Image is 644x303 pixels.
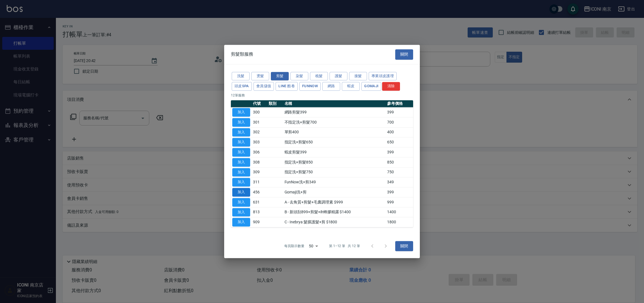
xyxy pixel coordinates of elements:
[232,158,250,167] button: 加入
[252,100,267,107] th: 代號
[395,49,413,60] button: 關閉
[386,100,413,107] th: 參考價格
[283,127,386,137] td: 單剪400
[386,107,413,117] td: 399
[252,197,267,207] td: 631
[283,157,386,167] td: 指定洗+剪髮850
[386,137,413,147] td: 650
[232,218,250,227] button: 加入
[283,187,386,197] td: Gomaji洗+剪
[386,177,413,187] td: 349
[232,118,250,127] button: 加入
[283,137,386,147] td: 指定洗+剪髮650
[252,217,267,227] td: 909
[386,187,413,197] td: 399
[232,128,250,137] button: 加入
[252,147,267,157] td: 306
[322,82,340,91] button: 網路
[283,217,386,227] td: C - Inebrya 髮膜護髮+剪 $1800
[252,127,267,137] td: 302
[329,244,360,249] p: 第 1–12 筆 共 12 筆
[232,208,250,217] button: 加入
[276,82,298,91] button: LINE 酷卷
[386,197,413,207] td: 999
[232,148,250,157] button: 加入
[252,107,267,117] td: 300
[349,72,367,81] button: 接髮
[252,167,267,177] td: 309
[330,72,347,81] button: 護髮
[369,72,397,81] button: 專業頭皮護理
[386,207,413,217] td: 1400
[386,127,413,137] td: 400
[283,177,386,187] td: FunNow洗+剪349
[395,241,413,251] button: 關閉
[252,187,267,197] td: 456
[232,168,250,177] button: 加入
[299,82,321,91] button: FUNNOW
[267,100,283,107] th: 類別
[361,82,381,91] button: Gomaji
[252,157,267,167] td: 308
[252,177,267,187] td: 311
[386,157,413,167] td: 850
[283,107,386,117] td: 網路剪髮399
[284,244,304,249] p: 每頁顯示數量
[283,167,386,177] td: 指定洗+剪髮750
[232,72,250,81] button: 洗髮
[283,207,386,217] td: B - 新頭刮899+剪髮+ih蜂膠精露 $1400
[232,188,250,197] button: 加入
[283,117,386,127] td: 不指定洗+剪髮700
[232,82,252,91] button: 頭皮SPA
[252,117,267,127] td: 301
[251,72,269,81] button: 燙髮
[232,178,250,187] button: 加入
[307,238,320,254] div: 50
[232,108,250,117] button: 加入
[283,147,386,157] td: 蝦皮剪髮399
[232,198,250,207] button: 加入
[382,82,400,91] button: 清除
[252,137,267,147] td: 303
[254,82,274,91] button: 會員儲值
[252,207,267,217] td: 813
[386,167,413,177] td: 750
[232,138,250,147] button: 加入
[386,147,413,157] td: 399
[231,93,413,98] p: 12 筆服務
[386,217,413,227] td: 1800
[283,100,386,107] th: 名稱
[386,117,413,127] td: 700
[342,82,360,91] button: 蝦皮
[290,72,308,81] button: 染髮
[283,197,386,207] td: A - 去角質+剪髮+毛囊調理素 $999
[271,72,289,81] button: 剪髮
[310,72,328,81] button: 梳髮
[231,52,253,57] span: 剪髮類服務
